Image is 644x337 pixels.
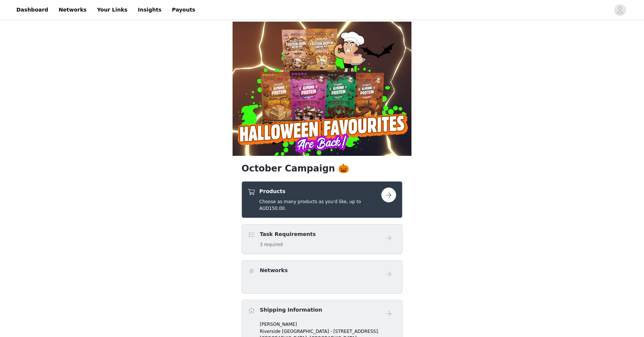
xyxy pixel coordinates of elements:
[12,1,53,18] a: Dashboard
[92,1,132,18] a: Your Links
[260,230,316,238] h4: Task Requirements
[233,22,411,156] img: campaign image
[54,1,91,18] a: Networks
[241,260,402,294] div: Networks
[260,267,288,274] h4: Networks
[241,181,402,218] div: Products
[260,241,316,248] h5: 3 required
[260,321,396,328] p: [PERSON_NAME]
[133,1,166,18] a: Insights
[259,198,381,212] h5: Choose as many products as you'd like, up to AUD150.00.
[616,4,624,16] div: avatar
[260,306,322,314] h4: Shipping Information
[259,188,381,195] h4: Products
[241,224,402,254] div: Task Requirements
[241,162,402,175] h1: October Campaign 🎃
[167,1,200,18] a: Payouts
